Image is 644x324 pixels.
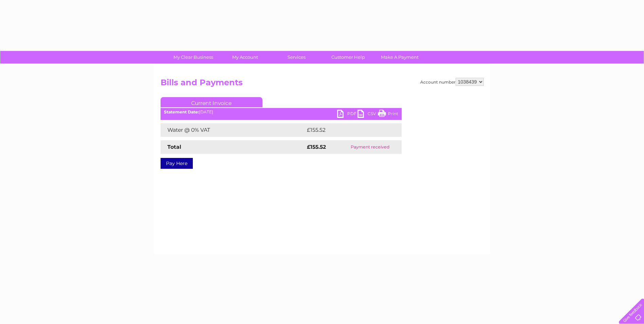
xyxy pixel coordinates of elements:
b: Statement Date: [164,109,199,114]
strong: £155.52 [307,144,326,150]
td: Water @ 0% VAT [161,123,305,137]
div: [DATE] [161,110,402,114]
td: £155.52 [305,123,389,137]
td: Payment received [338,140,401,154]
a: Make A Payment [372,51,428,64]
a: My Account [217,51,273,64]
a: My Clear Business [165,51,221,64]
a: Services [269,51,325,64]
a: Print [378,110,398,120]
a: PDF [337,110,357,120]
a: Customer Help [320,51,376,64]
a: CSV [357,110,378,120]
a: Pay Here [161,158,193,169]
strong: Total [167,144,181,150]
h2: Bills and Payments [161,78,484,91]
a: Current Invoice [161,97,262,107]
div: Account number [420,78,484,86]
